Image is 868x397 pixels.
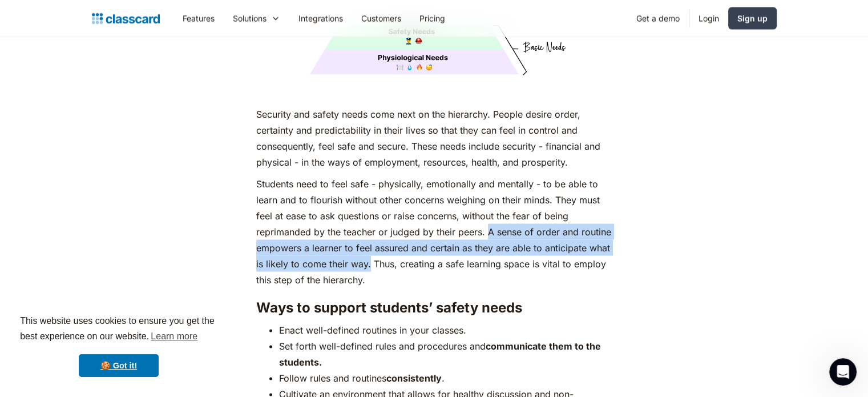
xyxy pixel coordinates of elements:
a: Integrations [289,5,352,31]
a: home [92,10,160,26]
a: Pricing [410,5,454,31]
li: Follow rules and routines . [279,370,612,386]
li: Enact well-defined routines in your classes. [279,322,612,338]
p: ‍ [256,84,612,100]
strong: communicate them to the students. [279,340,601,367]
a: Features [173,5,224,31]
p: Security and safety needs come next on the hierarchy. People desire order, certainty and predicta... [256,106,612,170]
iframe: Intercom live chat [829,358,857,386]
strong: consistently [386,372,442,383]
h3: Ways to support students’ safety needs [256,299,612,316]
div: cookieconsent [9,303,228,388]
div: Solutions [233,12,267,24]
a: Login [689,5,728,31]
a: Get a demo [627,5,689,31]
p: Students need to feel safe - physically, emotionally and mentally - to be able to learn and to fl... [256,175,612,287]
span: This website uses cookies to ensure you get the best experience on our website. [20,314,217,345]
a: Sign up [728,7,777,29]
a: learn more about cookies [149,328,199,345]
a: dismiss cookie message [79,354,159,377]
a: Customers [352,5,410,31]
li: Set forth well-defined rules and procedures and [279,338,612,370]
div: Sign up [737,12,768,24]
div: Solutions [224,5,289,31]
